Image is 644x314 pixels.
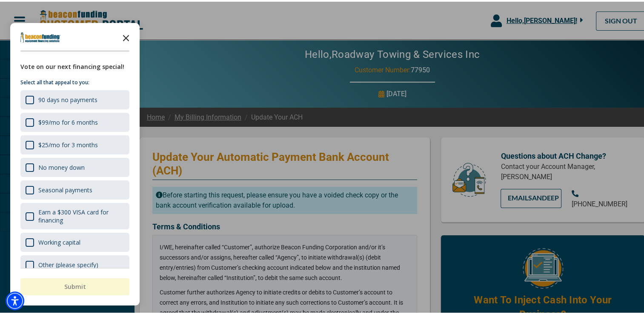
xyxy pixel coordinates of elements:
[6,290,24,308] div: Accessibility Menu
[38,184,92,192] div: Seasonal payments
[117,27,135,44] button: Close the survey
[38,139,98,147] div: $25/mo for 3 months
[38,237,80,245] div: Working capital
[20,231,129,250] div: Working capital
[20,254,129,273] div: Other (please specify)
[38,117,98,125] div: $99/mo for 6 months
[38,206,124,223] div: Earn a $300 VISA card for financing
[20,156,129,175] div: No money down
[20,201,129,228] div: Earn a $300 VISA card for financing
[20,88,129,108] div: 90 days no payments
[38,94,97,102] div: 90 days no payments
[20,134,129,153] div: $25/mo for 3 months
[20,60,129,70] div: Vote on our next financing special!
[38,259,98,267] div: Other (please specify)
[20,179,129,198] div: Seasonal payments
[10,21,140,304] div: Survey
[20,31,60,41] img: Company logo
[20,77,129,85] p: Select all that appeal to you:
[20,277,129,294] button: Submit
[20,111,129,130] div: $99/mo for 6 months
[38,162,85,170] div: No money down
